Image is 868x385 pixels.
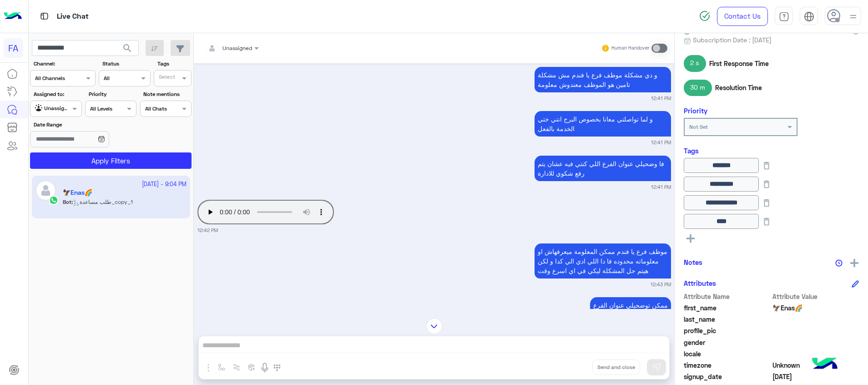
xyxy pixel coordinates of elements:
[651,139,671,146] small: 12:41 PM
[850,259,858,267] img: add
[684,326,771,335] span: profile_pic
[684,349,771,359] span: locale
[157,60,191,68] label: Tags
[651,281,671,288] small: 12:43 PM
[772,372,859,381] span: 2025-02-04T12:28:36.075Z
[809,349,841,380] img: hulul-logo.png
[34,60,95,68] label: Channel:
[684,147,859,155] h6: Tags
[30,152,192,169] button: Apply Filters
[611,45,650,52] small: Human Handover
[535,156,671,181] p: 15/4/2025, 12:41 PM
[684,55,706,71] span: 2 s
[222,45,252,51] span: Unassigned
[197,227,218,234] small: 12:42 PM
[684,292,771,301] span: Attribute Name
[772,360,859,370] span: Unknown
[39,10,50,22] img: tab
[709,59,769,68] span: First Response Time
[693,35,772,45] span: Subscription Date : [DATE]
[684,258,702,266] h6: Notes
[684,80,712,96] span: 30 m
[535,67,671,92] p: 15/4/2025, 12:41 PM
[34,90,81,98] label: Assigned to:
[102,60,149,68] label: Status
[651,183,671,191] small: 12:41 PM
[772,338,859,347] span: null
[684,372,771,381] span: signup_date
[684,338,771,347] span: gender
[684,360,771,370] span: timezone
[535,243,671,279] p: 15/4/2025, 12:43 PM
[684,303,771,313] span: first_name
[772,349,859,359] span: null
[684,106,707,115] h6: Priority
[89,90,136,98] label: Priority
[57,10,89,23] p: Live Chat
[592,360,640,375] button: Send and close
[779,11,789,22] img: tab
[535,111,671,137] p: 15/4/2025, 12:41 PM
[772,292,859,301] span: Attribute Value
[684,314,771,324] span: last_name
[715,83,762,92] span: Resolution Time
[835,259,843,267] img: notes
[34,121,136,129] label: Date Range
[804,11,814,22] img: tab
[4,7,22,26] img: Logo
[116,40,139,60] button: search
[143,90,190,98] label: Note mentions
[699,10,710,21] img: spinner
[717,7,768,26] a: Contact Us
[775,7,793,26] a: tab
[122,43,133,54] span: search
[426,318,442,334] img: scroll
[4,38,23,58] div: FA
[651,95,671,102] small: 12:41 PM
[590,297,671,313] p: 15/4/2025, 12:47 PM
[848,11,859,22] img: profile
[684,279,716,287] h6: Attributes
[197,200,334,224] audio: Your browser does not support the audio tag.
[772,303,859,313] span: 🦅Enas🌈
[157,73,175,83] div: Select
